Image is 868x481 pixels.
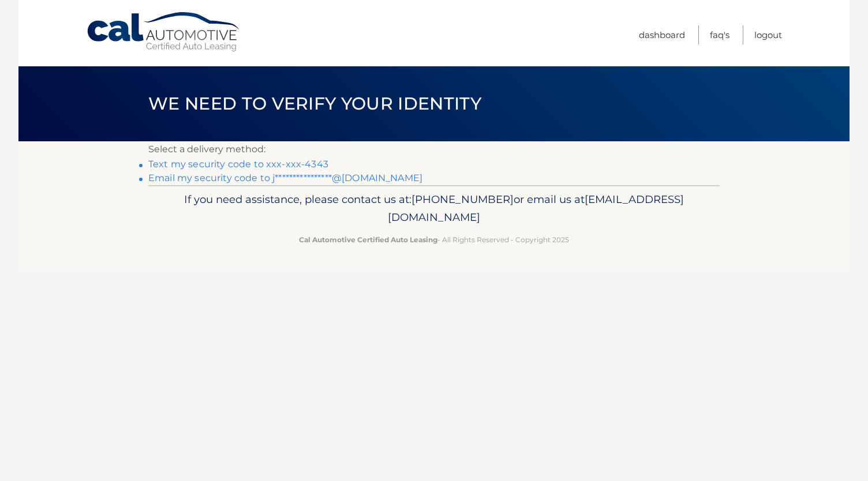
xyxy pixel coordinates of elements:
[754,25,782,44] a: Logout
[411,193,514,206] span: [PHONE_NUMBER]
[299,235,437,244] strong: Cal Automotive Certified Auto Leasing
[148,141,720,157] p: Select a delivery method:
[156,234,712,246] p: - All Rights Reserved - Copyright 2025
[156,190,712,227] p: If you need assistance, please contact us at: or email us at
[710,25,729,44] a: FAQ's
[639,25,685,44] a: Dashboard
[148,93,481,114] span: We need to verify your identity
[86,12,242,52] a: Cal Automotive
[148,159,328,170] a: Text my security code to xxx-xxx-4343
